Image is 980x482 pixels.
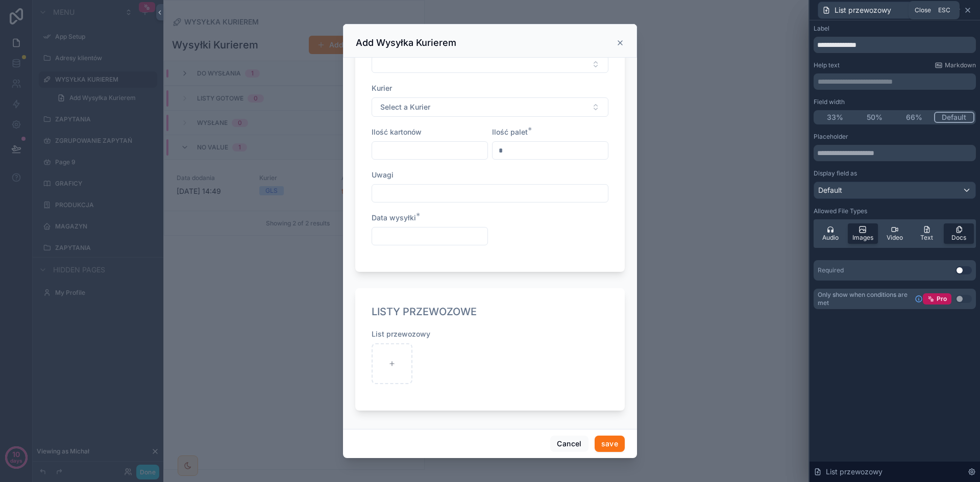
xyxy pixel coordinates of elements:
[356,37,456,49] h3: Add Wysyłka Kurierem
[934,112,975,123] button: Default
[818,2,935,19] button: List przewozowy
[815,112,855,123] button: 33%
[372,97,608,117] button: Select Button
[814,73,976,90] div: scrollable content
[814,182,976,199] button: Default
[814,169,857,177] label: Display field as
[937,295,947,303] span: Pro
[852,234,873,242] span: Images
[826,467,883,477] span: List przewozowy
[372,128,422,136] span: Ilość kartonów
[935,61,976,69] a: Markdown
[835,5,891,15] span: List przewozowy
[818,266,844,274] div: Required
[372,305,477,319] h1: LISTY PRZEWOZOWE
[372,170,394,179] span: Uwagi
[951,234,966,242] span: Docs
[945,61,976,69] span: Markdown
[372,84,392,92] span: Kurier
[915,6,931,14] span: Close
[936,6,952,14] span: Esc
[887,234,903,242] span: Video
[814,24,829,33] label: Label
[822,234,839,242] span: Audio
[372,213,416,222] span: Data wysyłki
[595,436,625,452] button: save
[818,291,911,307] span: Only show when conditions are met
[550,436,588,452] button: Cancel
[818,185,842,195] span: Default
[894,112,934,123] button: 66%
[380,102,430,112] span: Select a Kurier
[814,207,867,215] label: Allowed File Types
[372,56,608,73] button: Select Button
[492,128,528,136] span: Ilość palet
[814,61,840,69] label: Help text
[814,98,845,106] label: Field width
[855,112,895,123] button: 50%
[920,234,933,242] span: Text
[814,133,848,141] label: Placeholder
[372,329,430,338] span: List przewozowy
